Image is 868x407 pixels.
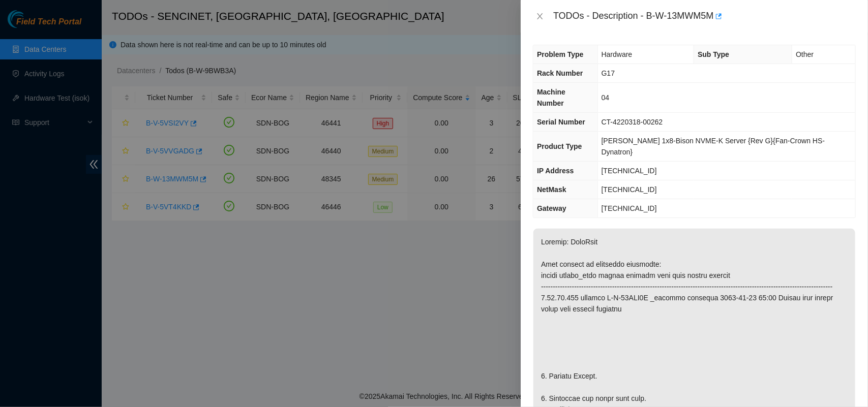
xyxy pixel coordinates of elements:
[602,50,633,58] span: Hardware
[602,69,615,77] span: G17
[537,88,565,107] span: Machine Number
[602,185,657,194] span: [TECHNICAL_ID]
[602,204,657,212] span: [TECHNICAL_ID]
[537,142,582,150] span: Product Type
[602,137,825,156] span: [PERSON_NAME] 1x8-Bison NVME-K Server {Rev G}{Fan-Crown HS-Dynatron}
[698,50,729,58] span: Sub Type
[537,185,566,194] span: NetMask
[537,50,584,58] span: Problem Type
[533,12,547,21] button: Close
[553,8,856,24] div: TODOs - Description - B-W-13MWM5M
[602,167,657,175] span: [TECHNICAL_ID]
[537,118,585,126] span: Serial Number
[796,50,814,58] span: Other
[536,12,544,20] span: close
[602,93,610,102] span: 04
[602,118,663,126] span: CT-4220318-00262
[537,69,583,77] span: Rack Number
[537,204,566,212] span: Gateway
[537,167,574,175] span: IP Address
